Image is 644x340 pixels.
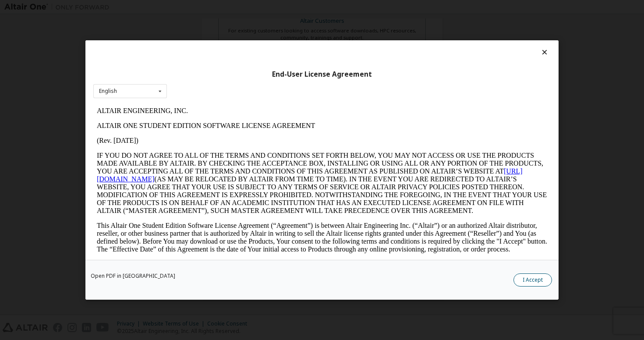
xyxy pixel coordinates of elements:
a: [URL][DOMAIN_NAME] [4,64,429,79]
div: English [99,89,117,94]
p: This Altair One Student Edition Software License Agreement (“Agreement”) is between Altair Engine... [4,118,454,150]
div: End-User License Agreement [93,70,551,79]
p: ALTAIR ENGINEERING, INC. [4,4,454,11]
a: Open PDF in [GEOGRAPHIC_DATA] [91,273,175,279]
p: (Rev. [DATE]) [4,33,454,41]
button: I Accept [513,273,552,287]
p: ALTAIR ONE STUDENT EDITION SOFTWARE LICENSE AGREEMENT [4,18,454,26]
p: IF YOU DO NOT AGREE TO ALL OF THE TERMS AND CONDITIONS SET FORTH BELOW, YOU MAY NOT ACCESS OR USE... [4,48,454,111]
